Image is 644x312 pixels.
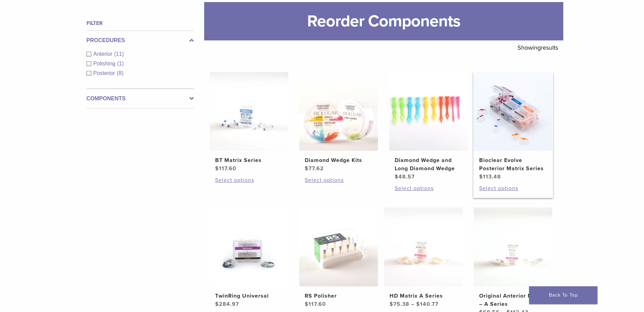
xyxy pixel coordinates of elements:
[117,61,124,66] span: (1)
[210,208,288,286] img: TwinRing Universal
[215,292,283,300] h2: TwinRing Universal
[389,72,469,181] a: Diamond Wedge and Long Diamond WedgeDiamond Wedge and Long Diamond Wedge $48.57
[384,208,463,308] a: HD Matrix A SeriesHD Matrix A Series
[210,72,288,151] img: BT Matrix Series
[305,156,372,164] h2: Diamond Wedge Kits
[117,70,124,76] span: (8)
[299,72,378,151] img: Diamond Wedge Kits
[305,165,324,172] bdi: 77.62
[389,72,468,151] img: Diamond Wedge and Long Diamond Wedge
[305,301,326,308] bdi: 117.60
[215,301,239,308] bdi: 284.97
[93,51,114,57] span: Anterior
[215,165,219,172] span: $
[299,208,378,286] img: RS Polisher
[114,51,124,57] span: (11)
[390,301,409,308] bdi: 75.38
[215,156,283,164] h2: BT Matrix Series
[529,286,597,304] a: Back To Top
[93,70,117,76] span: Posterior
[479,173,501,180] bdi: 113.48
[479,173,483,180] span: $
[479,184,547,192] a: Select options for “Bioclear Evolve Posterior Matrix Series”
[479,292,547,308] h2: Original Anterior Matrix – A Series
[305,301,308,308] span: $
[215,301,219,308] span: $
[474,208,552,286] img: Original Anterior Matrix - A Series
[215,165,236,172] bdi: 117.60
[411,301,415,308] span: –
[215,176,283,184] a: Select options for “BT Matrix Series”
[305,176,372,184] a: Select options for “Diamond Wedge Kits”
[390,292,457,300] h2: HD Matrix A Series
[390,301,393,308] span: $
[299,72,379,173] a: Diamond Wedge KitsDiamond Wedge Kits $77.62
[87,95,194,103] label: Components
[299,208,379,308] a: RS PolisherRS Polisher $117.60
[209,72,289,173] a: BT Matrix SeriesBT Matrix Series $117.60
[305,292,372,300] h2: RS Polisher
[87,19,194,27] h4: Filter
[384,208,463,286] img: HD Matrix A Series
[416,301,438,308] bdi: 140.77
[473,72,553,181] a: Bioclear Evolve Posterior Matrix SeriesBioclear Evolve Posterior Matrix Series $113.48
[395,173,398,180] span: $
[209,208,289,308] a: TwinRing UniversalTwinRing Universal $284.97
[395,184,462,192] a: Select options for “Diamond Wedge and Long Diamond Wedge”
[474,72,552,151] img: Bioclear Evolve Posterior Matrix Series
[93,61,117,66] span: Polishing
[204,2,563,40] h1: Reorder Components
[479,156,547,173] h2: Bioclear Evolve Posterior Matrix Series
[395,156,462,173] h2: Diamond Wedge and Long Diamond Wedge
[517,40,558,55] p: Showing results
[416,301,420,308] span: $
[87,36,194,45] label: Procedures
[305,165,308,172] span: $
[395,173,415,180] bdi: 48.57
